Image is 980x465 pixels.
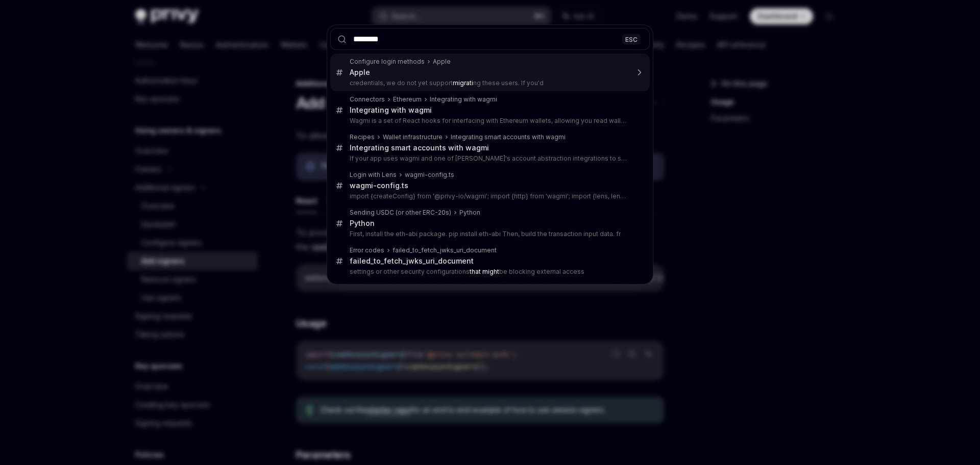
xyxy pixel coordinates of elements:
div: Error codes [350,246,384,254]
p: credentials, we do not yet support ng these users. If you'd [350,79,628,87]
div: wagmi-config.ts [350,181,408,190]
div: failed_to_fetch_jwks_uri_document [393,246,497,254]
div: ESC [622,34,641,44]
div: Integrating with wagmi [430,95,497,104]
div: Configure login methods [350,58,425,66]
div: Recipes [350,133,375,141]
div: Connectors [350,95,385,104]
div: Ethereum [393,95,422,104]
div: Apple [350,68,370,77]
div: Python [459,209,480,217]
p: First, install the eth-abi package. pip install eth-abi Then, build the transaction input data. fr [350,230,628,238]
b: that might [470,268,499,275]
div: Integrating smart accounts with wagmi [451,133,566,141]
p: If your app uses wagmi and one of [PERSON_NAME]'s account abstraction integrations to set up smar... [350,154,628,163]
div: Login with Lens [350,171,397,179]
b: migrati [453,79,473,87]
p: Wagmi is a set of React hooks for interfacing with Ethereum wallets, allowing you read wallet state, [350,117,628,125]
p: import {createConfig} from '@privy-io/wagmi'; import {http} from 'wagmi'; import {lens, lensTestnet} [350,192,628,200]
div: Integrating with wagmi [350,106,432,115]
div: wagmi-config.ts [405,171,454,179]
div: failed_to_fetch_jwks_uri_document [350,256,474,266]
div: Python [350,219,375,228]
div: Sending USDC (or other ERC-20s) [350,209,451,217]
div: Apple [433,58,451,66]
div: Wallet infrastructure [383,133,443,141]
p: settings or other security configurations be blocking external access [350,268,628,276]
div: Integrating smart accounts with wagmi [350,143,489,152]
